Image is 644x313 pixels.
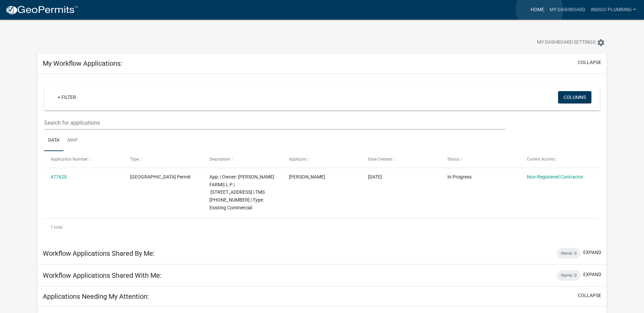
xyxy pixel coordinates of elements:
datatable-header-cell: Current Activity [520,151,600,167]
button: expand [583,249,601,256]
a: My Dashboard [547,3,588,16]
h5: Applications Needing My Attention: [43,292,149,300]
button: expand [583,271,601,278]
div: collapse [37,74,607,243]
a: Data [44,130,63,151]
button: collapse [578,59,601,66]
span: Current Activity [527,157,555,162]
span: In Progress [447,174,472,180]
span: Date Created [368,157,392,162]
datatable-header-cell: Type [124,151,203,167]
h5: My Workflow Applications: [43,59,122,67]
div: 1 total [44,219,600,236]
span: App: | Owner: VOLKERT FARMS L P | 28 RICE POND RD | TMS 080-00-03-085 | Type: Existing Commercial [209,174,274,210]
div: Items: 0 [557,248,581,259]
span: Jasper County Building Permit [130,174,191,180]
span: Applicant [289,157,307,162]
datatable-header-cell: Application Number [44,151,124,167]
datatable-header-cell: Description [203,151,282,167]
input: Search for applications [44,116,505,130]
span: My Dashboard Settings [537,39,595,47]
datatable-header-cell: Status [441,151,520,167]
a: 477620 [51,174,67,180]
i: settings [597,39,605,47]
button: Columns [558,91,591,103]
span: 09/12/2025 [368,174,382,180]
h5: Workflow Applications Shared By Me: [43,249,155,257]
datatable-header-cell: Date Created [362,151,441,167]
div: Items: 0 [557,270,581,281]
datatable-header-cell: Applicant [282,151,362,167]
a: Non-Registered Contractor [527,174,584,180]
span: Description [209,157,230,162]
span: Status [447,157,459,162]
span: Brent Dozeman [289,174,325,180]
a: Home [528,3,547,16]
span: Type [130,157,139,162]
button: My Dashboard Settingssettings [532,36,610,49]
h5: Workflow Applications Shared With Me: [43,271,162,279]
button: collapse [578,292,601,299]
a: Indigo Plumbing [588,3,639,16]
span: Application Number [51,157,88,162]
a: Map [63,130,82,151]
a: + Filter [52,91,81,103]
